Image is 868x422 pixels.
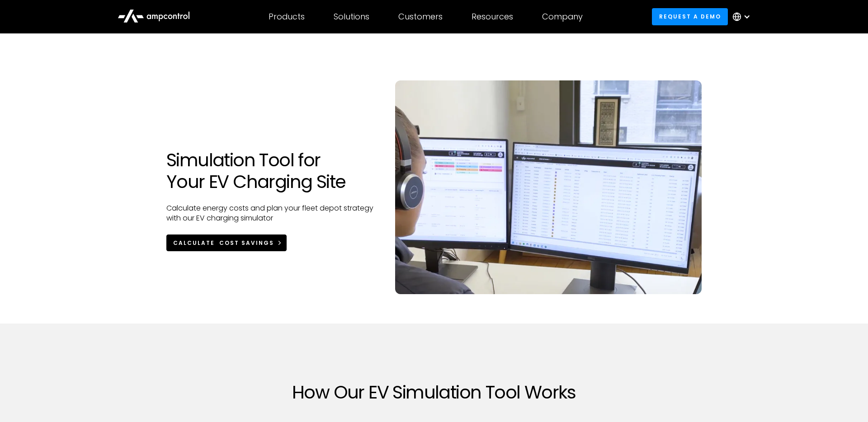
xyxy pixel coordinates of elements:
img: Simulation tool to simulate your ev charging site using Ampcontrol [395,80,702,294]
div: Solutions [334,12,369,22]
div: Customers [398,12,443,22]
a: Request a demo [652,8,728,25]
div: Resources [472,12,513,22]
h2: How Our EV Simulation Tool Works [159,381,709,403]
p: Calculate energy costs and plan your fleet depot strategy with our EV charging simulator [166,203,381,224]
div: Company [542,12,583,22]
div: Products [269,12,305,22]
div: Calculate Cost Savings [173,239,274,247]
h1: Simulation Tool for Your EV Charging Site [166,149,381,192]
a: Calculate Cost Savings [166,234,287,251]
